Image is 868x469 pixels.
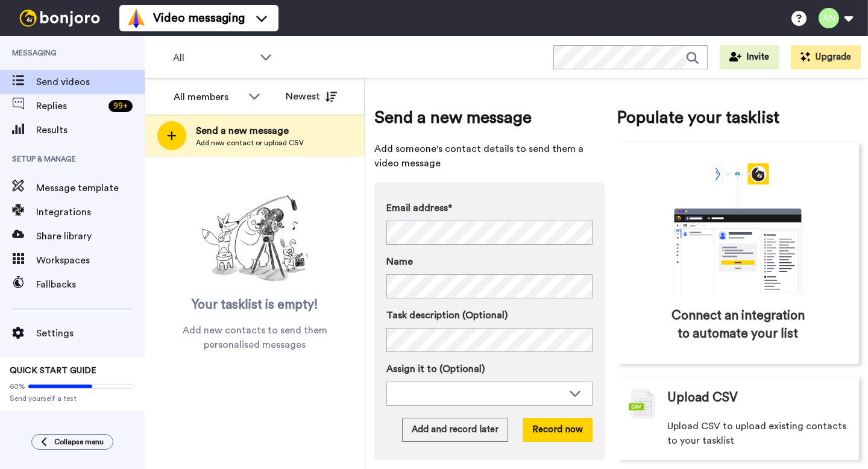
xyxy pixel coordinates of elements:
[10,367,96,375] span: QUICK START GUIDE
[36,123,145,137] span: Results
[402,418,508,442] button: Add and record later
[647,163,828,295] div: animation
[173,51,254,65] span: All
[629,389,655,419] img: csv-grey.png
[54,437,104,447] span: Collapse menu
[163,323,347,352] span: Add new contacts to send them personalised messages
[153,10,245,27] span: Video messaging
[386,362,593,376] label: Assign it to (Optional)
[374,142,605,171] span: Add someone's contact details to send them a video message
[277,84,346,109] button: Newest
[668,307,808,343] span: Connect an integration to automate your list
[127,8,146,28] img: vm-color.svg
[36,205,145,219] span: Integrations
[36,75,145,89] span: Send videos
[791,45,861,69] button: Upgrade
[174,90,242,104] div: All members
[196,138,304,148] span: Add new contact or upload CSV
[36,99,104,113] span: Replies
[36,181,145,195] span: Message template
[196,124,304,138] span: Send a new message
[667,389,738,407] span: Upload CSV
[10,382,25,391] span: 60%
[31,434,113,450] button: Collapse menu
[523,418,593,442] button: Record now
[36,326,145,341] span: Settings
[720,45,779,69] button: Invite
[386,308,593,323] label: Task description (Optional)
[36,277,145,292] span: Fallbacks
[617,105,859,130] span: Populate your tasklist
[386,201,593,215] label: Email address*
[10,394,135,403] span: Send yourself a test
[195,190,315,287] img: ready-set-action.png
[374,105,605,130] span: Send a new message
[192,296,318,314] span: Your tasklist is empty!
[667,419,847,448] span: Upload CSV to upload existing contacts to your tasklist
[36,253,145,268] span: Workspaces
[36,229,145,244] span: Share library
[108,100,133,112] div: 99 +
[14,10,105,27] img: bj-logo-header-white.svg
[386,254,413,269] span: Name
